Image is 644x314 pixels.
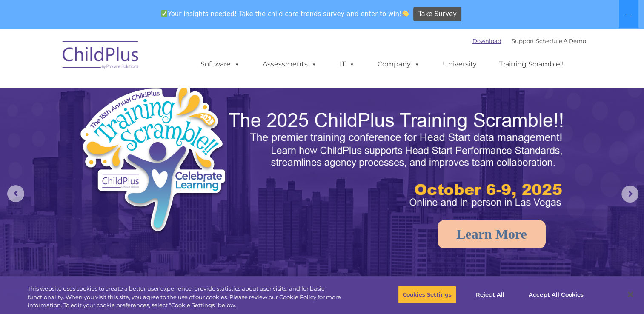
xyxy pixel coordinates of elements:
[491,56,572,73] a: Training Scramble!!
[464,285,517,303] button: Reject All
[402,10,409,17] img: 👏
[472,37,586,44] font: |
[434,56,485,73] a: University
[621,285,640,304] button: Close
[369,56,429,73] a: Company
[472,37,501,44] a: Download
[28,285,354,310] div: This website uses cookies to create a better user experience, provide statistics about user visit...
[192,56,249,73] a: Software
[512,37,534,44] a: Support
[118,56,144,63] span: Last name
[536,37,586,44] a: Schedule A Demo
[118,91,155,97] span: Phone number
[418,7,457,22] span: Take Survey
[413,7,461,22] a: Take Survey
[438,220,546,248] a: Learn More
[58,35,143,77] img: ChildPlus by Procare Solutions
[157,6,412,22] span: Your insights needed! Take the child care trends survey and enter to win!
[331,56,364,73] a: IT
[524,285,588,303] button: Accept All Cookies
[254,56,326,73] a: Assessments
[161,10,167,17] img: ✅
[398,285,456,303] button: Cookies Settings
